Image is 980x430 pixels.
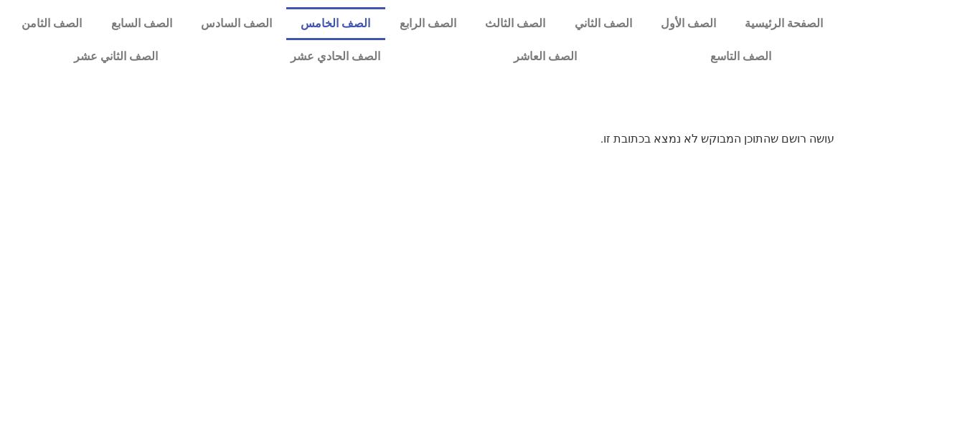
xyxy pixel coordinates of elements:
a: الصف العاشر [447,40,644,73]
a: الصفحة الرئيسية [730,7,837,40]
p: עושה רושם שהתוכן המבוקש לא נמצא בכתובת זו. [146,130,834,148]
a: الصف السادس [187,7,286,40]
a: الصف الرابع [385,7,471,40]
a: الصف الثاني عشر [7,40,225,73]
a: الصف الثامن [7,7,96,40]
a: الصف الثاني [560,7,646,40]
a: الصف السابع [96,7,186,40]
a: الصف الأول [646,7,730,40]
a: الصف الثالث [471,7,560,40]
a: الصف الحادي عشر [225,40,448,73]
a: الصف التاسع [644,40,838,73]
a: الصف الخامس [286,7,385,40]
